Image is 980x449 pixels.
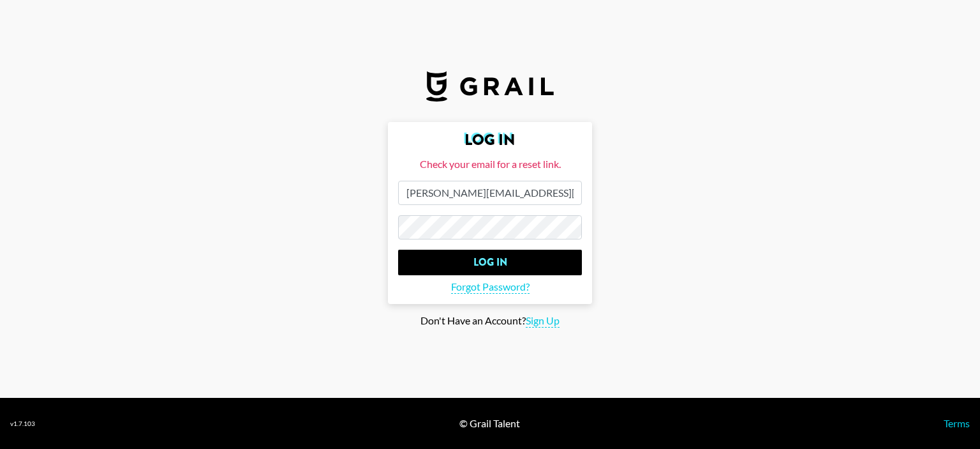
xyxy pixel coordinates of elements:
input: Log In [398,250,582,275]
span: Sign Up [526,314,560,328]
a: Terms [944,417,970,429]
input: Email [398,181,582,205]
div: v 1.7.103 [10,420,35,428]
img: Grail Talent Logo [426,71,554,102]
span: Forgot Password? [451,280,530,294]
div: Don't Have an Account? [10,314,970,328]
div: © Grail Talent [459,417,520,430]
h2: Log In [398,132,582,148]
div: Check your email for a reset link. [398,158,582,171]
